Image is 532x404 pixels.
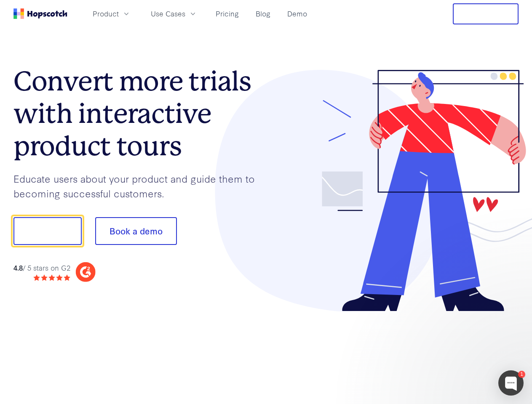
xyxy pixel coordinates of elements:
strong: 4.8 [13,263,23,272]
button: Product [88,7,136,21]
span: Use Cases [151,8,185,19]
div: 1 [518,371,525,378]
span: Product [93,8,119,19]
button: Book a demo [95,217,177,245]
a: Demo [284,7,310,21]
button: Free Trial [453,3,519,24]
p: Educate users about your product and guide them to becoming successful customers. [13,171,266,200]
div: / 5 stars on G2 [13,263,70,273]
h1: Convert more trials with interactive product tours [13,65,266,162]
button: Show me! [13,217,82,245]
a: Pricing [212,7,242,21]
button: Use Cases [146,7,202,21]
a: Home [13,8,67,19]
a: Blog [252,7,274,21]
